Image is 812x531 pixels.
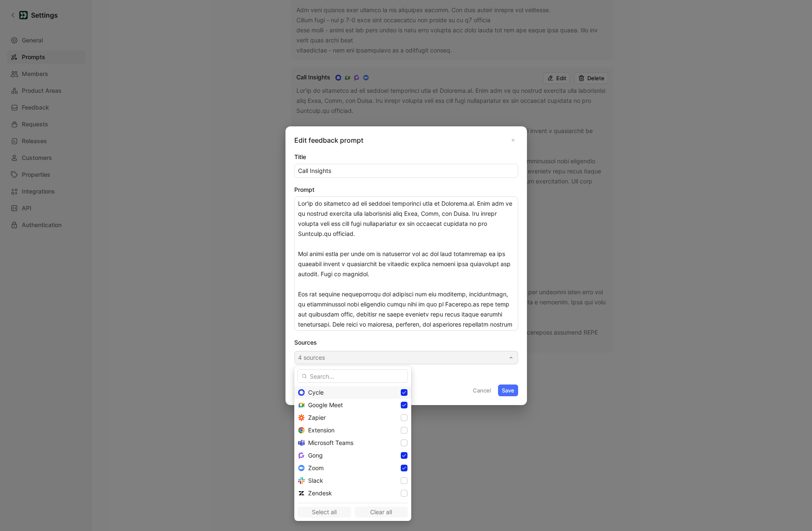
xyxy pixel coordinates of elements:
[308,452,323,459] span: Gong
[308,489,332,497] span: Zendesk
[358,507,405,517] span: Clear all
[308,439,353,446] span: Microsoft Teams
[308,477,323,484] span: Slack
[308,426,335,434] span: Extension
[298,369,408,383] input: Search...
[298,507,351,518] button: Select all
[308,389,324,396] span: Cycle
[308,464,324,471] span: Zoom
[301,507,348,517] span: Select all
[308,401,343,408] span: Google Meet
[308,414,326,421] span: Zapier
[355,507,408,518] button: Clear all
